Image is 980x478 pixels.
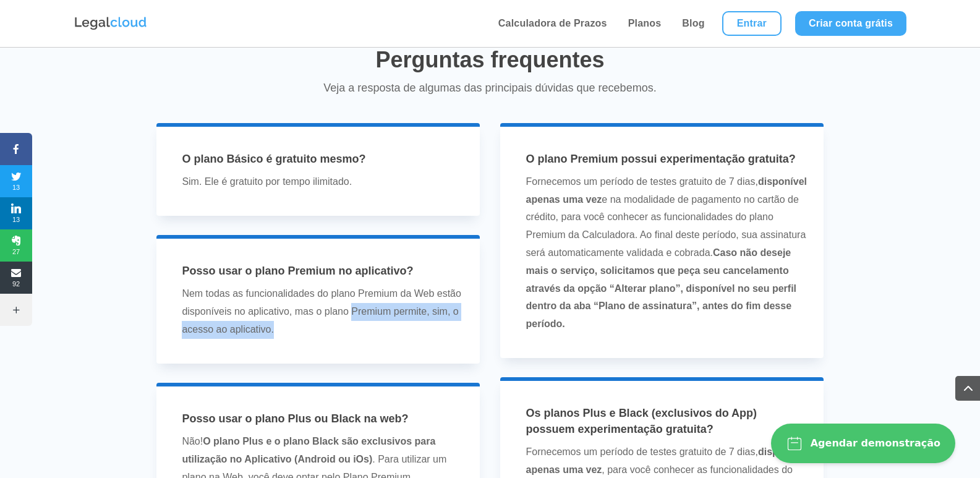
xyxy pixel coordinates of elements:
a: Entrar [722,11,782,36]
b: O plano Plus e o plano Black são exclusivos para utilização no Aplicativo (Android ou iOs) [182,436,435,464]
p: Nem todas as funcionalidades do plano Premium da Web estão disponíveis no aplicativo, mas o plano... [182,285,463,338]
span: Posso usar o plano Plus ou Black na web? [182,412,408,425]
span: O plano Básico é gratuito mesmo? [182,153,365,165]
a: Criar conta grátis [795,11,906,36]
p: Fornecemos um período de testes gratuito de 7 dias, e na modalidade de pagamento no cartão de cré... [526,173,807,333]
strong: disponível apenas uma vez [526,176,807,205]
span: Posso usar o plano Premium no aplicativo? [182,265,413,277]
span: Veja a resposta de algumas das principais dúvidas que recebemos. [323,82,656,94]
strong: Caso não deseje mais o serviço, solicitamos que peça seu cancelamento através da opção “Alterar p... [526,247,796,329]
span: Perguntas frequentes [375,47,604,72]
span: Os planos Plus e Black (exclusivos do App) possuem experimentação gratuita? [526,407,757,435]
strong: disponível apenas uma vez [526,446,807,475]
p: Sim. Ele é gratuito por tempo ilimitado. [182,173,463,191]
img: Logo da Legalcloud [74,15,148,32]
span: O plano Premium possui experimentação gratuita? [526,153,796,165]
